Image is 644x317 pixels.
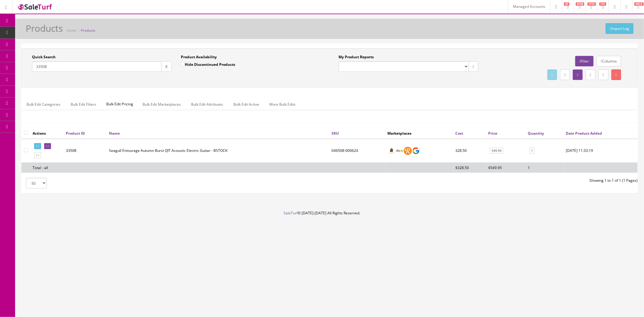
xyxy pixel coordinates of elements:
a: Name [109,131,120,136]
a: Quantity [528,131,544,136]
a: Import Log [606,23,633,34]
input: Hide Discontinued Products [181,62,185,66]
label: Quick Search [32,54,56,60]
a: 549.95 [490,148,503,154]
span: 115 [599,2,606,6]
th: Marketplaces [385,128,453,139]
a: Bulk Edit Attributes [186,98,228,110]
a: Cost [455,131,463,136]
td: Total - all [30,162,63,173]
td: $328.50 [453,162,486,173]
img: amazon [387,147,396,155]
span: Bulk Edit Pricing [102,98,138,110]
img: google_shopping [412,147,420,155]
h1: Products [26,23,63,33]
label: My Product Reports [339,54,374,60]
img: ebay [396,147,404,155]
a: Products [81,28,95,33]
img: reverb [404,147,412,155]
a: Columns [597,56,621,66]
label: Product Availability [181,54,217,60]
a: SKU [332,131,339,136]
label: Hide Discontinued Products [181,61,235,67]
td: $549.95 [486,162,525,173]
img: SaleTurf [17,3,53,11]
th: Actions [30,128,63,139]
td: 1 [525,162,563,173]
a: Filter [575,56,593,66]
span: 47 [564,2,569,6]
td: 328.50 [453,139,486,163]
td: 2023-03-21 11:33:19 [563,139,638,163]
a: Bulk Edit Categories [22,98,65,110]
a: Home [67,28,76,33]
a: Bulk Edit Active [229,98,264,110]
a: Date Product Added [566,131,602,136]
a: Product ID [66,131,85,136]
span: 1774 [588,2,596,6]
a: Bulk Edit Filters [66,98,101,110]
a: More Bulk Edits [264,98,300,110]
span: HELP [634,2,644,6]
div: Showing 1 to 1 of 1 (1 Pages) [330,178,642,183]
a: Price [488,131,497,136]
input: Search [32,61,162,72]
a: 1 [529,148,535,154]
span: 6738 [576,2,584,6]
a: Bulk Edit Marketplaces [138,98,186,110]
td: 046508-000624 [329,139,385,163]
td: 33508 [63,139,107,163]
a: SaleTurf [284,210,298,216]
td: Seagull Entourage Autumn Burst QIT Acoustic Electric Guitar - BSTOCK [107,139,329,163]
